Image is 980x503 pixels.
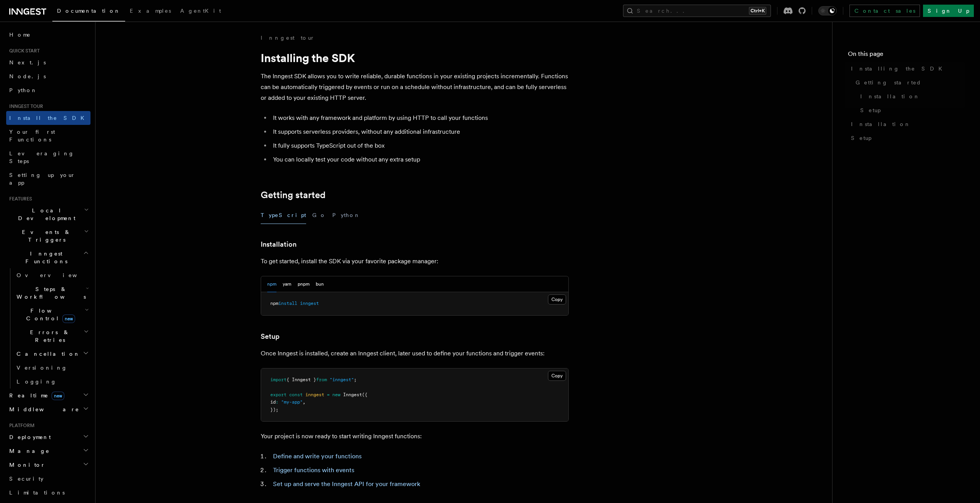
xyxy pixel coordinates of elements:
[125,2,176,21] a: Examples
[6,111,90,125] a: Install the SDK
[316,377,327,382] span: from
[283,276,291,292] button: yarn
[853,76,965,89] a: Getting started
[6,405,79,413] span: Middleware
[13,307,85,322] span: Flow Control
[303,399,305,405] span: ,
[9,150,74,164] span: Leveraging Steps
[818,6,837,15] button: Toggle dark mode
[13,282,90,304] button: Steps & Workflows
[278,301,297,306] span: install
[6,146,90,168] a: Leveraging Steps
[923,5,974,17] a: Sign Up
[261,348,569,359] p: Once Inngest is installed, create an Inngest client, later used to define your functions and trig...
[130,8,171,14] span: Examples
[62,315,75,323] span: new
[312,207,326,224] button: Go
[848,117,965,131] a: Installation
[857,103,965,117] a: Setup
[176,2,226,21] a: AgentKit
[13,347,90,361] button: Cancellation
[6,48,40,54] span: Quick start
[6,56,90,69] a: Next.js
[6,433,51,441] span: Deployment
[261,34,315,42] a: Inngest tour
[856,79,921,86] span: Getting started
[851,65,947,72] span: Installing the SDK
[271,126,569,137] li: It supports serverless providers, without any additional infrastructure
[52,2,125,22] a: Documentation
[273,480,420,488] a: Set up and serve the Inngest API for your framework
[298,276,310,292] button: pnpm
[9,73,46,79] span: Node.js
[362,392,367,397] span: ({
[281,399,303,405] span: "my-app"
[6,204,90,225] button: Local Development
[276,399,278,405] span: :
[6,247,90,268] button: Inngest Functions
[9,129,55,143] span: Your first Functions
[305,392,324,397] span: inngest
[57,8,121,14] span: Documentation
[6,103,43,109] span: Inngest tour
[261,51,569,65] h1: Installing the SDK
[286,377,316,382] span: { Inngest }
[6,83,90,97] a: Python
[6,430,90,444] button: Deployment
[6,461,45,469] span: Monitor
[316,276,324,292] button: bun
[13,325,90,347] button: Errors & Retries
[270,377,286,382] span: import
[332,207,360,224] button: Python
[13,361,90,375] a: Versioning
[851,134,871,142] span: Setup
[261,71,569,103] p: The Inngest SDK allows you to write reliable, durable functions in your existing projects increme...
[6,422,35,429] span: Platform
[13,268,90,282] a: Overview
[6,125,90,146] a: Your first Functions
[548,371,566,381] button: Copy
[6,472,90,486] a: Security
[6,444,90,458] button: Manage
[17,379,57,385] span: Logging
[6,225,90,247] button: Events & Triggers
[271,140,569,151] li: It fully supports TypeScript out of the box
[273,466,354,474] a: Trigger functions with events
[52,392,64,400] span: new
[330,377,354,382] span: "inngest"
[848,49,965,62] h4: On this page
[9,59,46,66] span: Next.js
[9,87,37,93] span: Python
[857,89,965,103] a: Installation
[13,350,80,358] span: Cancellation
[270,301,278,306] span: npm
[749,7,766,15] kbd: Ctrl+K
[6,228,84,244] span: Events & Triggers
[851,120,911,128] span: Installation
[6,196,32,202] span: Features
[6,402,90,416] button: Middleware
[261,256,569,267] p: To get started, install the SDK via your favorite package manager:
[860,93,920,100] span: Installation
[261,190,325,200] a: Getting started
[6,28,90,42] a: Home
[848,62,965,76] a: Installing the SDK
[261,431,569,442] p: Your project is now ready to start writing Inngest functions:
[6,250,83,265] span: Inngest Functions
[354,377,357,382] span: ;
[6,268,90,389] div: Inngest Functions
[6,389,90,402] button: Realtimenew
[6,458,90,472] button: Monitor
[289,392,303,397] span: const
[13,328,84,344] span: Errors & Retries
[13,304,90,325] button: Flow Controlnew
[180,8,221,14] span: AgentKit
[6,207,84,222] span: Local Development
[261,207,306,224] button: TypeScript
[271,154,569,165] li: You can locally test your code without any extra setup
[13,285,86,301] span: Steps & Workflows
[343,392,362,397] span: Inngest
[17,272,96,278] span: Overview
[270,392,286,397] span: export
[9,476,44,482] span: Security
